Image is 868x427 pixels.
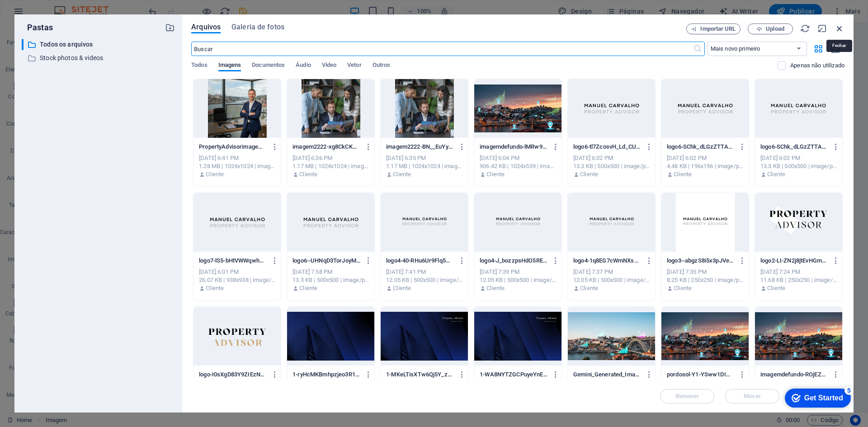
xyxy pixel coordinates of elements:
[386,162,462,170] div: 1.17 MB | 1024x1024 | image/webp
[7,5,73,23] div: Get Started 5 items remaining, 0% complete
[480,371,547,379] p: 1-WA8NYTZGCPuyeYnEUcTVaA.png
[667,371,735,379] p: pordosol-Y1-YSww1DIWUINVfzyA2Gg.png
[386,276,462,284] div: 12.05 KB | 500x500 | image/png
[700,26,736,32] span: Importar URL
[67,2,76,11] div: 5
[573,276,650,284] div: 12.05 KB | 500x500 | image/png
[22,22,53,33] p: Pastas
[480,162,556,170] div: 906.42 KB | 1024x559 | image/png
[480,268,556,276] div: [DATE] 7:39 PM
[386,257,454,265] p: logo4-40-RHu6Ur9Flq5mera03SQ.png
[573,257,641,265] p: logo4-1q8EG7cWmNXs854jw20jfg.png
[767,170,785,178] p: Cliente
[573,371,641,379] p: Gemini_Generated_Image_db6q4adb6q4adb6q-glGTqXvQDXl4_e-DxGmY4A.png
[760,143,828,151] p: logo6-SChk_dLGzZTTAe4CP0NFIw.png
[292,162,369,170] div: 1.17 MB | 1024x1024 | image/webp
[292,371,360,379] p: 1-ryHcMKBmhpzjeo3R1BG52A.png
[199,154,275,162] div: [DATE] 6:41 PM
[573,268,650,276] div: [DATE] 7:37 PM
[22,52,175,64] div: Stock photos & videos
[667,143,735,151] p: logo6-SChk_dLGzZTTAe4CP0NFIw-ZjtKuEaCiPKYzc6fVYKuYA.png
[218,60,241,72] span: Imagens
[165,23,175,33] i: Criar nova pasta
[790,61,844,70] p: Exibe apenas arquivos que não estão em uso no website. Os arquivos adicionados durante esta sessã...
[40,53,158,63] p: Stock photos & videos
[292,143,360,151] p: imagem2222-xg8CkCKQzRg0Hd-95eALMg.webp
[480,276,556,284] div: 12.05 KB | 500x500 | image/png
[667,257,735,265] p: logo3--abgzS8i5x3pJVe_7uqoPg.png
[667,276,743,284] div: 8.25 KB | 250x250 | image/png
[580,284,598,292] p: Cliente
[760,276,837,284] div: 11.68 KB | 250x250 | image/png
[667,162,743,170] div: 4.48 KB | 196x196 | image/png
[573,143,641,151] p: logo6-tl7ZcosvH_Ld_CUOQtfTaQ.png
[674,170,692,178] p: Cliente
[667,268,743,276] div: [DATE] 7:35 PM
[386,268,462,276] div: [DATE] 7:41 PM
[817,23,827,33] i: Minimizar
[667,154,743,162] div: [DATE] 6:02 PM
[760,371,828,379] p: imagemdefundo-ROjEZUZ1sIFRG864KpRw0A.png
[199,371,267,379] p: logo-I0sXgD83Y9ZIEzN3lzoJlQ.png
[231,22,284,33] span: Galeria de fotos
[767,284,785,292] p: Cliente
[292,154,369,162] div: [DATE] 6:36 PM
[296,60,311,72] span: Áudio
[480,154,556,162] div: [DATE] 6:04 PM
[206,170,224,178] p: Cliente
[480,143,547,151] p: imagemdefundo-lMRw9ddURfKVz3eZ9Zo6kg.png
[760,268,837,276] div: [DATE] 7:24 PM
[199,143,267,151] p: PropertyAdvisorimagem1-NEzby-r7Y_Ye7EU2LfXU9w.png
[199,257,267,265] p: logo7-lS5-bHtVWWqwhRMZQo399g.png
[199,268,275,276] div: [DATE] 6:01 PM
[299,170,317,178] p: Cliente
[191,42,693,56] input: Buscar
[393,170,411,178] p: Cliente
[191,60,207,72] span: Todos
[292,268,369,276] div: [DATE] 7:58 PM
[486,284,505,292] p: Cliente
[206,284,224,292] p: Cliente
[760,154,837,162] div: [DATE] 6:02 PM
[199,162,275,170] div: 1.28 MB | 1024x1024 | image/png
[386,371,454,379] p: 1-MKeLTisXTw6Qj5Y_z8I8tw.png
[191,22,221,33] span: Arquivos
[766,26,784,32] span: Upload
[760,257,828,265] p: logo2-LI-ZN2j8jtEvHGmWJz2BKg.png
[386,154,462,162] div: [DATE] 6:35 PM
[347,60,361,72] span: Vetor
[40,39,158,50] p: Todos os arquivos
[373,60,391,72] span: Outros
[252,60,285,72] span: Documentos
[760,162,837,170] div: 13.3 KB | 500x500 | image/png
[292,276,369,284] div: 13.3 KB | 500x500 | image/png
[22,39,24,50] div: ​
[480,257,547,265] p: logo4-J_bozzpsHdO5RE4t8SKnYg.png
[686,23,741,34] button: Importar URL
[674,284,692,292] p: Cliente
[573,154,650,162] div: [DATE] 6:02 PM
[580,170,598,178] p: Cliente
[486,170,505,178] p: Cliente
[748,23,793,34] button: Upload
[322,60,336,72] span: Vídeo
[299,284,317,292] p: Cliente
[386,143,454,151] p: imagem2222-BN__EuYymYB0yjcZW0VPgQ.webp
[573,162,650,170] div: 13.3 KB | 500x500 | image/png
[292,257,360,265] p: logo6--UHNqD3TorJoyMIB5EhwqA.png
[27,10,66,18] div: Get Started
[393,284,411,292] p: Cliente
[199,276,275,284] div: 26.07 KB | 938x938 | image/png
[800,23,810,33] i: Recarregar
